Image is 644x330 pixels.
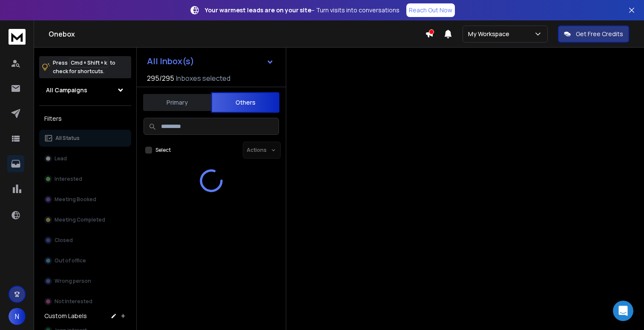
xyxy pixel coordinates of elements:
p: Reach Out Now [409,6,452,14]
img: logo [9,29,26,45]
button: All Inbox(s) [140,53,281,70]
button: Primary [143,93,211,112]
button: N [9,308,26,325]
strong: Your warmest leads are on your site [205,6,311,14]
button: Others [211,92,279,113]
div: Open Intercom Messenger [613,301,633,321]
p: Press to check for shortcuts. [53,59,115,76]
button: Get Free Credits [558,26,629,43]
p: Get Free Credits [576,30,623,38]
span: Cmd + Shift + k [69,58,108,68]
label: Select [155,147,171,154]
h1: All Campaigns [46,86,87,94]
a: Reach Out Now [406,3,455,17]
p: – Turn visits into conversations [205,6,400,14]
span: 295 / 295 [147,73,174,83]
h3: Inboxes selected [176,73,230,83]
h3: Filters [39,113,131,125]
button: All Campaigns [39,82,131,99]
h3: Custom Labels [44,312,87,320]
p: My Workspace [468,30,513,38]
h1: Onebox [49,29,425,39]
h1: All Inbox(s) [147,57,194,65]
